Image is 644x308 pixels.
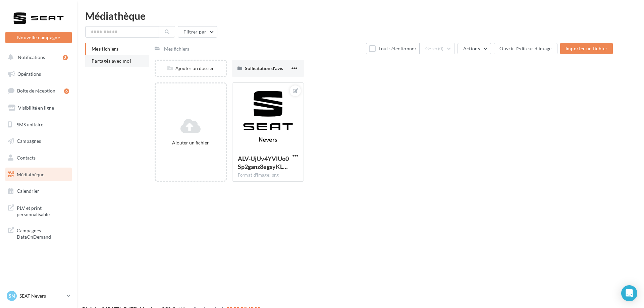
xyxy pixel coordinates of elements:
span: Importer un fichier [566,46,608,51]
span: Campagnes [17,138,41,144]
span: Mes fichiers [92,46,118,52]
span: Médiathèque [17,172,44,177]
a: SMS unitaire [4,118,73,132]
button: Importer un fichier [560,43,613,54]
span: Partagés avec moi [92,58,131,64]
span: ALV-UjUv4YVlUo0Sp2ganz8egsyKLM7syrrq7OI32JLgAVyQVvRC0lIL [238,155,289,170]
div: Ajouter un fichier [158,139,223,146]
button: Gérer(0) [420,43,455,54]
button: Nouvelle campagne [5,32,72,43]
span: SMS unitaire [17,121,43,127]
a: Campagnes [4,134,73,148]
span: Calendrier [17,188,39,194]
span: PLV et print personnalisable [17,203,69,218]
div: Mes fichiers [164,46,189,52]
a: Boîte de réception6 [4,83,73,98]
span: Sollicitation d'avis [245,65,283,71]
a: Visibilité en ligne [4,101,73,115]
a: PLV et print personnalisable [4,201,73,221]
a: Médiathèque [4,168,73,182]
span: (0) [438,46,444,51]
div: Format d'image: png [238,172,298,178]
span: Campagnes DataOnDemand [17,226,69,240]
div: Ajouter un dossier [156,65,225,72]
div: Médiathèque [85,11,636,21]
span: Visibilité en ligne [18,105,54,111]
span: Contacts [17,155,36,161]
div: Open Intercom Messenger [621,285,637,301]
button: Notifications 3 [4,50,70,64]
div: 3 [63,55,68,60]
span: Boîte de réception [17,88,55,94]
a: Contacts [4,151,73,165]
div: 6 [64,88,69,94]
p: SEAT Nevers [19,293,64,299]
a: SN SEAT Nevers [5,290,72,302]
button: Tout sélectionner [366,43,420,54]
a: Campagnes DataOnDemand [4,223,73,243]
button: Ouvrir l'éditeur d'image [494,43,557,54]
button: Filtrer par [178,26,217,38]
button: Actions [458,43,491,54]
span: SN [9,293,15,299]
a: Opérations [4,67,73,81]
span: Opérations [17,71,41,77]
span: Notifications [18,54,45,60]
span: Actions [463,46,480,51]
a: Calendrier [4,184,73,198]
